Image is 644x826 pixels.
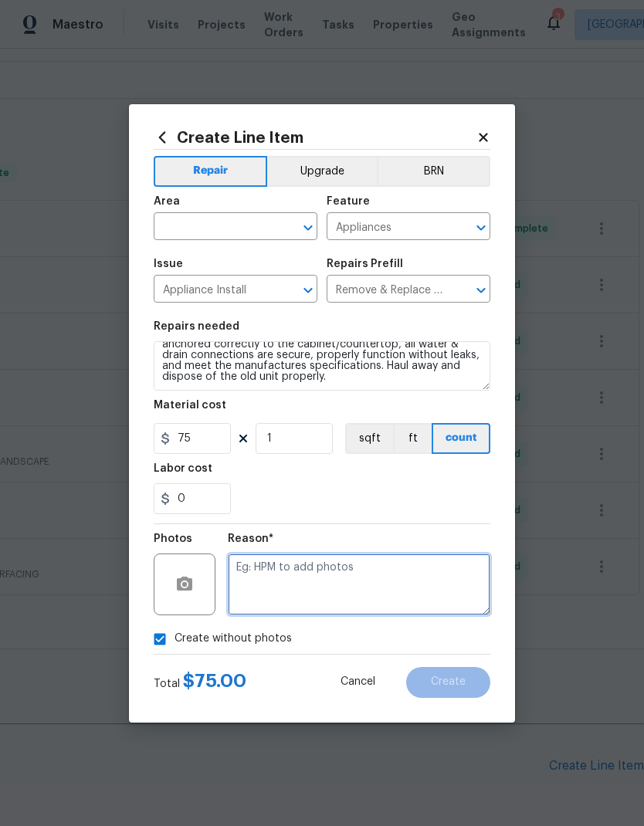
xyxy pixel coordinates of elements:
[154,463,212,474] h5: Labor cost
[316,667,400,698] button: Cancel
[175,631,292,647] span: Create without photos
[228,533,273,544] h5: Reason*
[431,676,466,688] span: Create
[470,217,492,239] button: Open
[327,196,370,207] h5: Feature
[154,129,476,146] h2: Create Line Item
[183,672,246,690] span: $ 75.00
[341,676,375,688] span: Cancel
[432,423,490,454] button: count
[154,196,180,207] h5: Area
[470,279,492,301] button: Open
[406,667,490,698] button: Create
[297,217,319,239] button: Open
[154,400,226,411] h5: Material cost
[267,156,378,187] button: Upgrade
[154,259,183,269] h5: Issue
[327,259,403,269] h5: Repairs Prefill
[154,156,267,187] button: Repair
[393,423,432,454] button: ft
[154,673,246,692] div: Total
[377,156,490,187] button: BRN
[154,341,490,391] textarea: Remove the existing dishwasher and replace it with a new dishwasher provided by OD. Ensure that t...
[297,279,319,301] button: Open
[154,533,192,544] h5: Photos
[345,423,393,454] button: sqft
[154,321,239,332] h5: Repairs needed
